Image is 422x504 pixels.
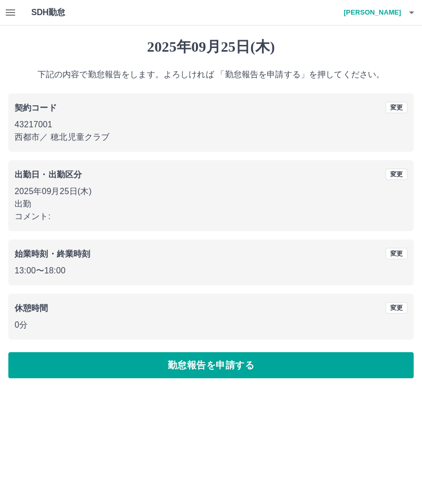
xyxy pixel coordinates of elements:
[15,304,48,313] b: 休憩時間
[8,68,414,81] p: 下記の内容で勤怠報告をします。よろしければ 「勤怠報告を申請する」を押してください。
[15,265,407,277] p: 13:00 〜 18:00
[15,103,57,112] b: 契約コード
[15,170,82,179] b: 出勤日・出勤区分
[386,302,407,314] button: 変更
[386,248,407,259] button: 変更
[15,131,407,143] p: 西都市 ／ 穂北児童クラブ
[15,118,407,131] p: 43217001
[15,198,407,210] p: 出勤
[8,352,414,378] button: 勤怠報告を申請する
[386,169,407,180] button: 変更
[15,185,407,198] p: 2025年09月25日(木)
[386,102,407,113] button: 変更
[15,249,90,258] b: 始業時刻・終業時刻
[8,38,414,56] h1: 2025年09月25日(木)
[15,319,407,331] p: 0分
[15,210,407,223] p: コメント:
